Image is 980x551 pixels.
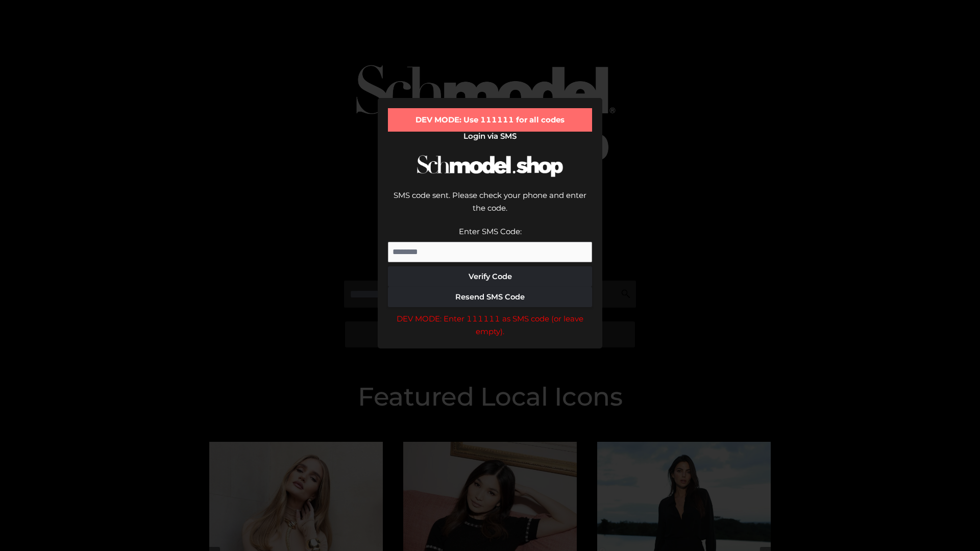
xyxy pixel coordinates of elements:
[388,266,592,287] button: Verify Code
[388,312,592,338] div: DEV MODE: Enter 111111 as SMS code (or leave empty).
[413,146,567,186] img: Schmodel Logo
[388,108,592,132] div: DEV MODE: Use 111111 for all codes
[388,132,592,141] h2: Login via SMS
[388,189,592,225] div: SMS code sent. Please check your phone and enter the code.
[388,287,592,307] button: Resend SMS Code
[459,227,522,236] label: Enter SMS Code:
